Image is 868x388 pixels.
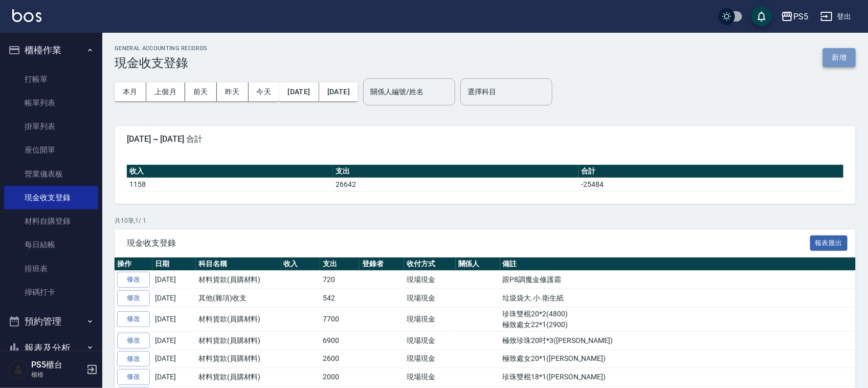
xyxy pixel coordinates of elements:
[404,307,456,331] td: 現場現金
[117,311,150,327] a: 修改
[320,271,360,289] td: 720
[127,178,333,191] td: 1158
[4,68,98,91] a: 打帳單
[152,331,196,350] td: [DATE]
[333,178,578,191] td: 26642
[152,257,196,271] th: 日期
[320,368,360,386] td: 2000
[4,308,98,335] button: 預約管理
[751,6,772,27] button: save
[320,350,360,368] td: 2600
[117,272,150,288] a: 修改
[500,289,856,308] td: 垃圾袋大.小.衛生紙
[196,271,281,289] td: 材料貨款(員購材料)
[152,289,196,308] td: [DATE]
[31,370,83,379] p: 櫃檯
[4,138,98,162] a: 座位開單
[4,257,98,281] a: 排班表
[8,359,29,380] img: Person
[500,307,856,331] td: 珍珠雙棍20*2(4800) 極致處女22*1(2900)
[249,82,280,101] button: 今天
[4,37,98,63] button: 櫃檯作業
[185,82,217,101] button: 前天
[4,281,98,304] a: 掃碼打卡
[196,289,281,308] td: 其他(雜項)收支
[127,134,843,144] span: [DATE] ~ [DATE] 合計
[146,82,185,101] button: 上個月
[217,82,249,101] button: 昨天
[152,368,196,386] td: [DATE]
[578,165,843,178] th: 合計
[4,162,98,186] a: 營業儀表板
[810,238,848,247] a: 報表匯出
[152,350,196,368] td: [DATE]
[196,307,281,331] td: 材料貨款(員購材料)
[4,91,98,115] a: 帳單列表
[320,331,360,350] td: 6900
[4,186,98,209] a: 現金收支登錄
[196,257,281,271] th: 科目名稱
[319,82,358,101] button: [DATE]
[404,289,456,308] td: 現場現金
[4,335,98,361] button: 報表及分析
[115,216,856,225] p: 共 10 筆, 1 / 1
[31,360,83,370] h5: PS5櫃台
[456,257,500,271] th: 關係人
[404,368,456,386] td: 現場現金
[578,178,843,191] td: -25484
[320,307,360,331] td: 7700
[196,368,281,386] td: 材料貨款(員購材料)
[500,368,856,386] td: 珍珠雙棍18*1([PERSON_NAME])
[4,233,98,256] a: 每日結帳
[117,369,150,385] a: 修改
[4,209,98,233] a: 材料自購登錄
[500,257,856,271] th: 備註
[823,52,856,62] a: 新增
[816,7,856,26] button: 登出
[117,290,150,306] a: 修改
[500,271,856,289] td: 跟P8調魔金修護霜
[115,82,146,101] button: 本月
[777,6,812,27] button: PS5
[810,235,848,251] button: 報表匯出
[152,307,196,331] td: [DATE]
[823,48,856,67] button: 新增
[127,165,333,178] th: 收入
[404,257,456,271] th: 收付方式
[115,45,208,52] h2: GENERAL ACCOUNTING RECORDS
[196,350,281,368] td: 材料貨款(員購材料)
[4,115,98,138] a: 掛單列表
[196,331,281,350] td: 材料貨款(員購材料)
[281,257,321,271] th: 收入
[115,56,208,70] h3: 現金收支登錄
[404,271,456,289] td: 現場現金
[115,257,152,271] th: 操作
[320,289,360,308] td: 542
[500,331,856,350] td: 極致珍珠20吋*3([PERSON_NAME])
[127,238,810,248] span: 現金收支登錄
[793,10,808,23] div: PS5
[12,9,41,22] img: Logo
[320,257,360,271] th: 支出
[404,350,456,368] td: 現場現金
[152,271,196,289] td: [DATE]
[404,331,456,350] td: 現場現金
[117,351,150,367] a: 修改
[360,257,404,271] th: 登錄者
[500,350,856,368] td: 極致處女20*1([PERSON_NAME])
[117,333,150,349] a: 修改
[279,82,319,101] button: [DATE]
[333,165,578,178] th: 支出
